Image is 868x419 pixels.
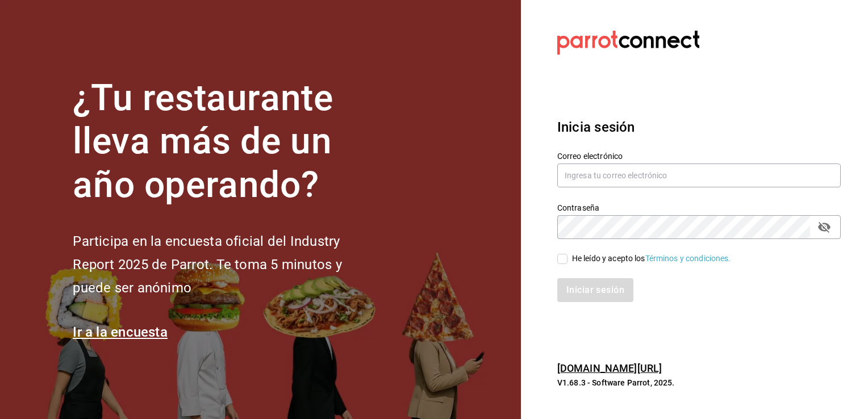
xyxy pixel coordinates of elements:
button: Campo de contraseña [815,217,834,237]
a: Términos y condiciones. [645,254,731,263]
h3: Inicia sesión [557,117,841,137]
label: Contraseña [557,203,841,211]
p: V1.68.3 - Software Parrot, 2025. [557,377,841,388]
h1: ¿Tu restaurante lleva más de un año operando? [73,77,379,207]
input: Ingresa tu correo electrónico [557,164,841,187]
a: Ir a la encuesta [73,324,168,340]
label: Correo electrónico [557,152,841,160]
h2: Participa en la encuesta oficial del Industry Report 2025 de Parrot. Te toma 5 minutos y puede se... [73,230,379,299]
a: [DOMAIN_NAME][URL] [557,362,662,374]
div: He leído y acepto los [572,253,731,265]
